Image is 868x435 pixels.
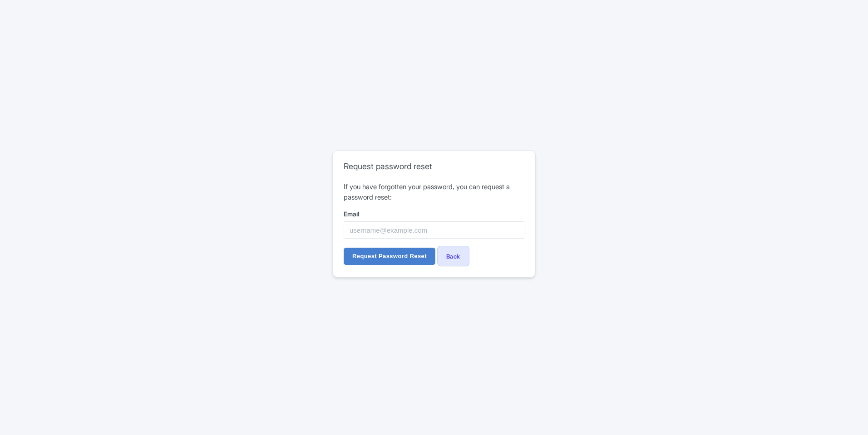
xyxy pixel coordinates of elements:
p: If you have forgotten your password, you can request a password reset: [344,182,524,202]
label: Email [344,209,524,219]
a: Back [437,246,469,266]
input: username@example.com [344,221,524,239]
h2: Request password reset [344,161,524,171]
input: Request Password Reset [344,248,435,265]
